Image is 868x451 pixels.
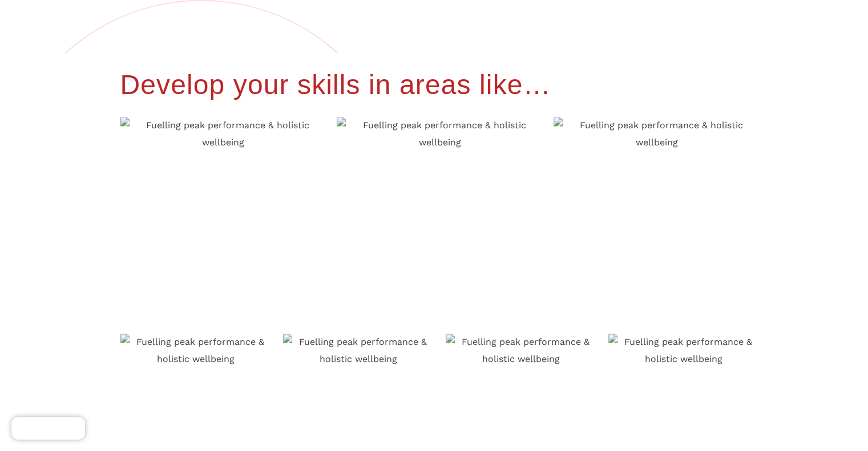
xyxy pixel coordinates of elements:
img: Fuelling peak performance & holistic wellbeing [337,117,542,322]
img: Fuelling peak performance & holistic wellbeing [120,117,326,322]
iframe: Brevo live chat [11,417,85,440]
img: Fuelling peak performance & holistic wellbeing [554,117,759,322]
h2: Develop your skills in areas like… [120,64,760,105]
